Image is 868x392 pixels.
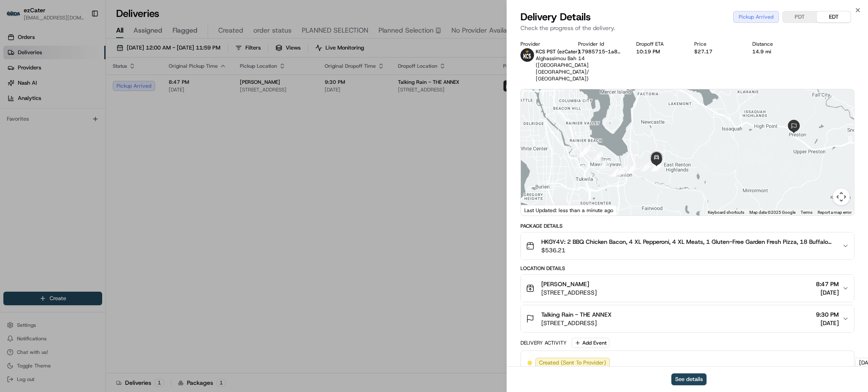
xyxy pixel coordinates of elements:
span: Delivery Details [520,10,591,24]
img: Google [523,204,551,215]
div: 2 [581,145,590,154]
button: See details [671,373,707,385]
span: [PERSON_NAME] [541,280,589,288]
span: [DATE] [816,288,839,297]
span: HKGY4V: 2 BBQ Chicken Bacon, 4 XL Pepperoni, 4 XL Meats, 1 Gluten-Free Garden Fresh Pizza, 18 Buf... [541,237,835,246]
div: Package Details [520,223,854,229]
div: Provider Id [578,41,623,47]
a: Terms (opens in new tab) [801,210,812,215]
p: Check the progress of the delivery. [520,24,854,32]
div: $27.17 [694,48,739,55]
button: PDT [783,11,817,22]
button: 17985715-1a88-afd5-b961-c568daa47c59 [578,48,623,55]
span: [STREET_ADDRESS] [541,288,597,297]
span: 8:47 PM [816,280,839,288]
div: Last Updated: less than a minute ago [521,205,617,215]
div: 8 [627,164,636,173]
img: kcs-delivery.png [520,48,534,62]
img: Nash [8,8,25,25]
button: Keyboard shortcuts [708,210,744,215]
span: API Documentation [80,123,136,131]
button: Add Event [572,338,609,348]
div: Dropoff ETA [636,41,681,47]
div: 9 [641,162,650,171]
a: 📗Knowledge Base [5,119,68,135]
a: Powered byPylon [60,143,103,150]
div: 6 [612,166,621,176]
span: [STREET_ADDRESS] [541,319,612,327]
div: Location Details [520,265,854,272]
div: Provider [520,41,565,47]
span: KCS PST (ezCater) [536,48,580,55]
button: Start new chat [144,83,154,94]
div: 10:19 PM [636,48,681,55]
div: We're available if you need us! [29,89,107,96]
input: Clear [22,55,140,63]
span: Talking Rain - THE ANNEX [541,310,612,319]
div: 💻 [72,124,78,130]
span: Map data ©2025 Google [749,210,796,215]
div: Start new chat [29,81,139,89]
div: 1 [577,149,586,158]
button: EDT [817,11,851,22]
button: HKGY4V: 2 BBQ Chicken Bacon, 4 XL Pepperoni, 4 XL Meats, 1 Gluten-Free Garden Fresh Pizza, 18 Buf... [521,232,854,259]
a: Open this area in Google Maps (opens a new window) [523,204,551,215]
div: Price [694,41,739,47]
img: 1736555255976-a54dd68f-1ca7-489b-9aae-adbdc363a1c4 [8,81,24,96]
div: 12 [652,162,661,171]
div: 📗 [8,124,15,130]
div: 5 [611,167,620,176]
div: 10 [651,162,660,171]
div: Distance [752,41,797,47]
span: $536.21 [541,246,835,254]
div: 7 [618,166,627,175]
span: Knowledge Base [17,123,65,131]
button: Map camera controls [833,188,850,205]
div: 3 [593,151,603,160]
span: Created (Sent To Provider) [539,359,606,367]
span: Pylon [84,144,103,150]
p: Welcome 👋 [8,34,154,47]
button: [PERSON_NAME][STREET_ADDRESS]8:47 PM[DATE] [521,275,854,302]
div: 14.9 mi [752,48,797,55]
a: Report a map error [818,210,851,215]
div: Delivery Activity [520,340,567,346]
button: Talking Rain - THE ANNEX[STREET_ADDRESS]9:30 PM[DATE] [521,305,854,332]
div: 4 [600,160,609,169]
span: 9:30 PM [816,310,839,319]
span: Alghassimou Bah 14 ([GEOGRAPHIC_DATA] [GEOGRAPHIC_DATA]/ [GEOGRAPHIC_DATA]) [536,55,589,82]
span: [DATE] [816,319,839,327]
a: 💻API Documentation [68,119,139,135]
